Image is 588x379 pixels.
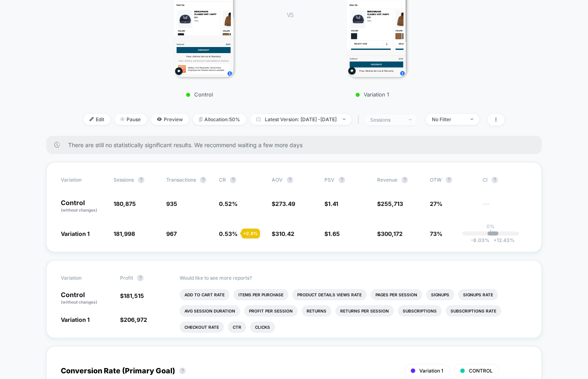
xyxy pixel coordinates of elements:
[120,275,133,281] span: Profit
[272,230,294,237] span: $
[275,200,295,207] span: 273.49
[398,305,442,317] li: Subscriptions
[356,114,364,126] span: |
[469,368,493,374] span: CONTROL
[272,200,295,207] span: $
[244,305,298,317] li: Profit Per Session
[230,177,236,183] button: ?
[377,177,397,183] span: Revenue
[124,316,147,323] span: 206,972
[61,208,97,212] span: (without changes)
[272,177,283,183] span: AOV
[339,177,345,183] button: ?
[324,200,338,207] span: $
[234,289,288,300] li: Items Per Purchase
[193,114,246,125] span: Allocation: 50%
[381,230,403,237] span: 300,172
[324,230,340,237] span: $
[446,177,452,183] button: ?
[84,114,110,125] span: Edit
[471,237,489,243] span: -6.03 %
[446,305,501,317] li: Subscriptions Rate
[328,230,340,237] span: 1.65
[301,91,443,98] p: Variation 1
[120,316,147,323] span: $
[200,177,206,183] button: ?
[180,289,230,300] li: Add To Cart Rate
[250,321,275,333] li: Clicks
[302,305,331,317] li: Returns
[68,141,526,148] span: There are still no statistically significant results. We recommend waiting a few more days
[137,275,144,281] button: ?
[61,177,105,183] span: Variation
[219,230,238,237] span: 0.53 %
[61,275,105,281] span: Variation
[219,200,238,207] span: 0.52 %
[491,177,498,183] button: ?
[114,230,135,237] span: 181,998
[470,118,473,120] img: end
[343,118,346,120] img: end
[489,237,515,243] span: 12.43 %
[483,201,527,213] span: ---
[241,229,260,238] div: + 2.8 %
[494,237,497,243] span: +
[61,230,90,237] span: Variation 1
[166,200,177,207] span: 935
[458,289,498,300] li: Signups Rate
[490,229,491,236] p: |
[151,114,189,125] span: Preview
[179,368,186,374] button: ?
[180,275,528,281] p: Would like to see more reports?
[228,321,246,333] li: Ctr
[138,177,144,183] button: ?
[114,200,136,207] span: 180,875
[377,200,403,207] span: $
[114,114,147,125] span: Pause
[324,177,335,183] span: PSV
[419,368,443,374] span: Variation 1
[61,291,112,305] p: Control
[287,11,293,18] span: VS
[328,200,338,207] span: 1.41
[335,305,394,317] li: Returns Per Session
[166,230,177,237] span: 967
[250,114,352,125] span: Latest Version: [DATE] - [DATE]
[180,321,224,333] li: Checkout Rate
[430,230,442,237] span: 73%
[199,117,202,122] img: rebalance
[430,200,442,207] span: 27%
[377,230,403,237] span: $
[61,300,97,304] span: (without changes)
[432,116,464,122] div: No Filter
[129,91,270,98] p: Control
[90,117,94,121] img: edit
[381,200,403,207] span: 255,713
[219,177,226,183] span: CR
[120,117,124,121] img: end
[370,117,403,123] div: sessions
[371,289,422,300] li: Pages Per Session
[401,177,408,183] button: ?
[487,223,495,229] p: 0%
[287,177,293,183] button: ?
[483,177,527,183] span: CI
[256,117,261,121] img: calendar
[430,177,474,183] span: OTW
[61,199,105,213] p: Control
[426,289,454,300] li: Signups
[409,119,412,120] img: end
[166,177,196,183] span: Transactions
[61,316,90,323] span: Variation 1
[275,230,294,237] span: 310.42
[180,305,240,317] li: Avg Session Duration
[114,177,134,183] span: Sessions
[292,289,367,300] li: Product Details Views Rate
[124,292,144,299] span: 181,515
[120,292,144,299] span: $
